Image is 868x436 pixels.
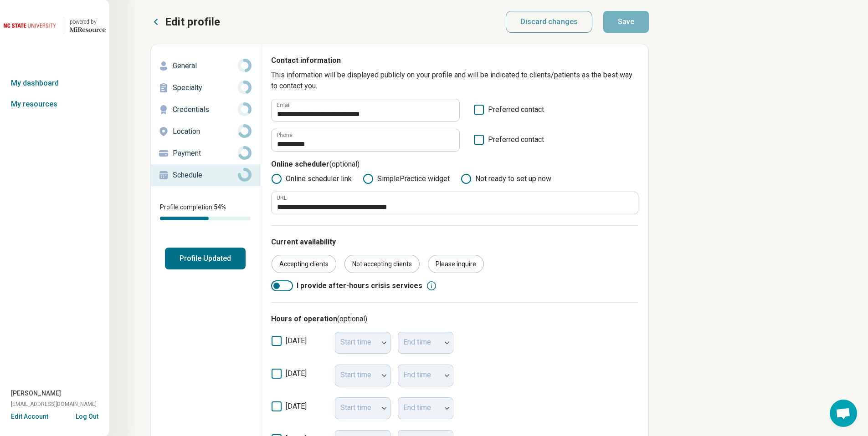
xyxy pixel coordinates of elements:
p: Online scheduler [271,159,637,173]
p: General [173,61,238,71]
span: [DATE] [286,402,307,411]
div: Profile completion [160,217,251,220]
span: I provide after-hours crisis services [297,280,422,291]
label: Phone [277,132,293,138]
a: North Carolina State University powered by [4,15,106,36]
p: Payment [173,148,238,159]
button: Edit Account [11,412,48,421]
span: Preferred contact [488,104,544,122]
button: Log Out [76,412,98,419]
h3: Hours of operation [271,314,637,324]
a: Location [151,121,260,142]
span: [DATE] [286,369,307,378]
a: Payment [151,142,260,164]
label: Online scheduler link [271,173,352,184]
span: [DATE] [286,336,307,345]
label: Email [277,102,291,108]
button: Edit profile [150,15,220,29]
span: 54 % [214,203,226,211]
p: Contact information [271,55,637,70]
p: Specialty [173,82,238,93]
div: Please inquire [428,255,484,273]
span: (optional) [329,160,360,168]
span: [EMAIL_ADDRESS][DOMAIN_NAME] [11,400,97,408]
button: Save [603,11,649,33]
p: Credentials [173,104,238,115]
a: Schedule [151,164,260,186]
span: [PERSON_NAME] [11,389,61,398]
img: North Carolina State University [4,15,58,36]
div: Open chat [830,400,857,427]
div: Not accepting clients [344,255,420,273]
button: Discard changes [506,11,593,33]
label: Not ready to set up now [461,173,551,184]
div: powered by [70,18,106,26]
p: Schedule [173,170,238,181]
p: This information will be displayed publicly on your profile and will be indicated to clients/pati... [271,70,637,91]
p: Location [173,126,238,137]
button: Profile Updated [165,248,246,269]
a: General [151,55,260,77]
div: Profile completion: [151,197,260,226]
p: Current availability [271,237,637,248]
a: Specialty [151,77,260,99]
label: URL [277,195,287,201]
span: Preferred contact [488,134,544,152]
a: Credentials [151,99,260,121]
p: Edit profile [165,15,220,29]
div: Accepting clients [272,255,336,273]
label: SimplePractice widget [363,173,450,184]
span: (optional) [337,314,367,323]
